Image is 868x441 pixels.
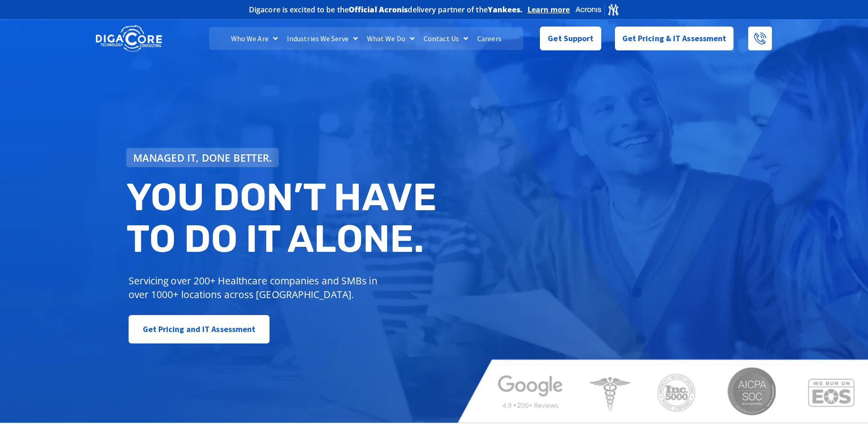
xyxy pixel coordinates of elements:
[622,29,727,48] span: Get Pricing & IT Assessment
[226,27,282,50] a: Who We Are
[143,320,256,338] span: Get Pricing and IT Assessment
[126,148,279,167] a: Managed IT, done better.
[133,152,272,163] span: Managed IT, done better.
[615,27,734,50] a: Get Pricing & IT Assessment
[282,27,362,50] a: Industries We Serve
[96,24,162,53] img: DigaCore Technology Consulting
[528,5,570,14] a: Learn more
[129,315,270,343] a: Get Pricing and IT Assessment
[129,274,384,301] p: Servicing over 200+ Healthcare companies and SMBs in over 1000+ locations across [GEOGRAPHIC_DATA].
[362,27,419,50] a: What We Do
[209,27,523,50] nav: Menu
[488,5,523,15] b: Yankees.
[548,29,593,48] span: Get Support
[473,27,506,50] a: Careers
[575,3,620,16] img: Acronis
[126,176,441,260] h2: You don’t have to do IT alone.
[349,5,408,15] b: Official Acronis
[419,27,473,50] a: Contact Us
[540,27,601,50] a: Get Support
[249,6,523,13] h2: Digacore is excited to be the delivery partner of the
